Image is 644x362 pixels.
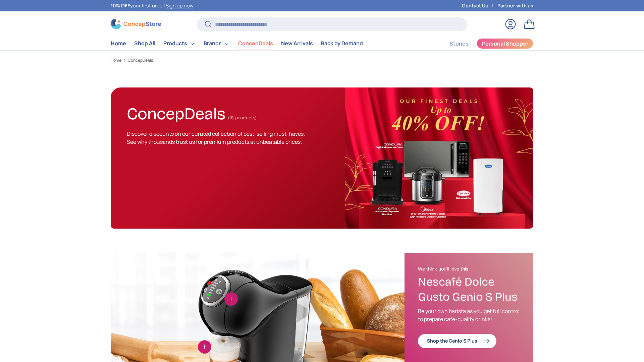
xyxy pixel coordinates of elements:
a: Home [111,37,126,50]
h3: Nescafé Dolce Gusto Genio S Plus [418,275,520,305]
a: Back by Demand [321,37,363,50]
p: Be your own barista as you get full control to prepare café-quality drinks! [418,307,520,323]
p: your first order! . [111,2,195,9]
nav: Breadcrumbs [111,57,533,63]
span: Personal Shopper [482,41,528,46]
span: (18 products) [228,115,257,121]
h1: ConcepDeals [127,101,225,124]
a: ConcepDeals [238,37,273,50]
summary: Products [159,37,200,50]
h2: We think you'll love this [418,266,520,272]
a: Partner with us [497,2,533,9]
a: New Arrivals [281,37,313,50]
a: Brands [204,37,230,50]
strong: 10% OFF [111,2,130,9]
a: Sign up now [166,2,193,9]
a: Contact Us [462,2,497,9]
a: ConcepDeals [128,58,153,62]
span: Discover discounts on our curated collection of best-selling must-haves. See why thousands trust ... [127,130,305,145]
a: Shop the Genio S Plus [418,334,496,348]
nav: Secondary [433,37,533,50]
a: Products [163,37,196,50]
a: Stories [449,37,469,50]
nav: Primary [111,37,363,50]
a: Shop All [134,37,155,50]
a: Home [111,58,121,62]
a: Personal Shopper [477,38,533,49]
img: ConcepDeals [345,87,533,229]
img: ConcepStore [111,19,161,29]
summary: Brands [200,37,234,50]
